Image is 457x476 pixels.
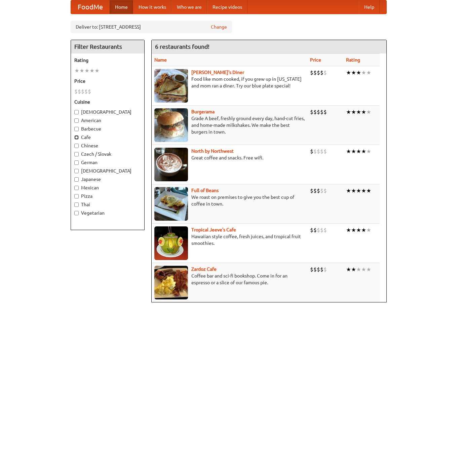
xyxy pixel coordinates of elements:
[320,187,323,194] li: $
[310,148,313,155] li: $
[320,69,323,76] li: $
[74,211,79,215] input: Vegetarian
[313,187,317,194] li: $
[356,148,361,155] li: ★
[191,227,236,232] a: Tropical Jeeve's Cafe
[154,272,305,286] p: Coffee bar and sci-fi bookshop. Come in for an espresso or a slice of our famous pie.
[346,57,360,63] a: Rating
[84,88,88,95] li: $
[323,148,327,155] li: $
[366,108,371,116] li: ★
[211,24,227,30] a: Change
[310,266,313,273] li: $
[155,43,210,50] ng-pluralize: 6 restaurants found!
[317,148,320,155] li: $
[310,69,313,76] li: $
[74,109,141,115] label: [DEMOGRAPHIC_DATA]
[74,151,141,157] label: Czech / Slovak
[154,148,188,181] img: north.jpg
[71,40,144,53] h4: Filter Restaurants
[74,176,141,183] label: Japanese
[323,187,327,194] li: $
[323,108,327,116] li: $
[74,57,141,64] h5: Rating
[317,187,320,194] li: $
[74,186,79,190] input: Mexican
[191,109,215,114] a: Burgerama
[74,117,141,124] label: American
[317,226,320,234] li: $
[310,108,313,116] li: $
[351,108,356,116] li: ★
[356,187,361,194] li: ★
[154,233,305,247] p: Hawaiian style coffee, fresh juices, and tropical fruit smoothies.
[154,266,188,299] img: zardoz.jpg
[74,168,141,174] label: [DEMOGRAPHIC_DATA]
[74,177,79,182] input: Japanese
[89,67,94,74] li: ★
[356,69,361,76] li: ★
[74,152,79,156] input: Czech / Slovak
[74,184,141,191] label: Mexican
[74,135,79,140] input: Cafe
[74,193,141,199] label: Pizza
[323,226,327,234] li: $
[313,226,317,234] li: $
[74,78,141,84] h5: Price
[74,169,79,173] input: [DEMOGRAPHIC_DATA]
[366,187,371,194] li: ★
[361,226,366,234] li: ★
[154,57,167,63] a: Name
[191,148,234,154] b: North by Northwest
[366,148,371,155] li: ★
[356,108,361,116] li: ★
[346,226,351,234] li: ★
[74,110,79,114] input: [DEMOGRAPHIC_DATA]
[366,226,371,234] li: ★
[110,0,133,14] a: Home
[346,266,351,273] li: ★
[71,21,232,33] div: Deliver to: [STREET_ADDRESS]
[154,76,305,89] p: Food like mom cooked, if you grew up in [US_STATE] and mom ran a diner. Try our blue plate special!
[320,226,323,234] li: $
[172,0,207,14] a: Who we are
[351,187,356,194] li: ★
[313,148,317,155] li: $
[94,67,100,74] li: ★
[74,201,141,208] label: Thai
[74,88,78,95] li: $
[191,70,244,75] b: [PERSON_NAME]'s Diner
[84,67,89,74] li: ★
[320,266,323,273] li: $
[351,226,356,234] li: ★
[79,67,84,74] li: ★
[74,67,79,74] li: ★
[74,159,141,166] label: German
[317,69,320,76] li: $
[81,88,84,95] li: $
[366,266,371,273] li: ★
[154,194,305,207] p: We roast on premises to give you the best cup of coffee in town.
[351,148,356,155] li: ★
[317,266,320,273] li: $
[154,154,305,161] p: Great coffee and snacks. Free wifi.
[356,266,361,273] li: ★
[207,0,247,14] a: Recipe videos
[366,69,371,76] li: ★
[359,0,380,14] a: Help
[78,88,81,95] li: $
[356,226,361,234] li: ★
[88,88,91,95] li: $
[74,194,79,198] input: Pizza
[361,69,366,76] li: ★
[191,188,219,193] a: Full of Beans
[74,118,79,123] input: American
[346,187,351,194] li: ★
[191,266,217,272] a: Zardoz Cafe
[317,108,320,116] li: $
[320,108,323,116] li: $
